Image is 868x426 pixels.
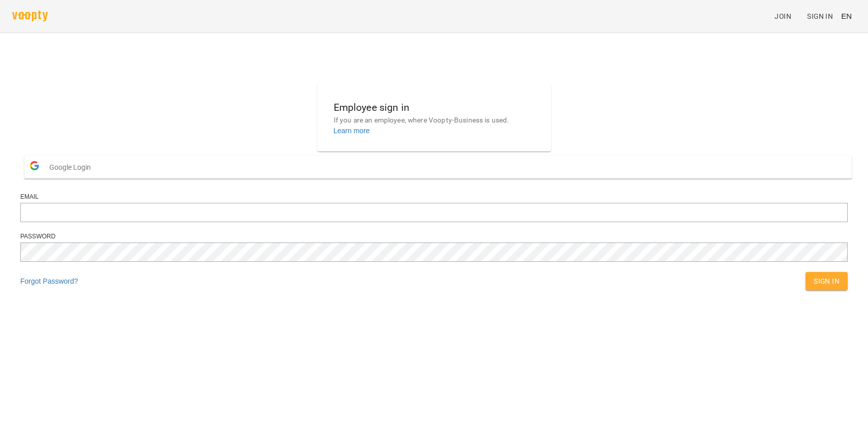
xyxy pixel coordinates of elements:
span: Sign In [807,10,833,22]
span: Sign In [814,275,840,287]
img: voopty.png [12,11,48,21]
button: EN [837,7,856,25]
a: Sign In [803,7,837,25]
button: Employee sign inIf you are an employee, where Voopty-Business is used.Learn more [326,92,543,144]
div: Password [20,232,848,241]
a: Join [770,7,803,25]
div: Email [20,193,848,201]
span: Join [775,10,791,22]
span: Google Login [49,157,96,177]
a: Learn more [334,127,370,135]
h6: Employee sign in [334,100,535,115]
a: Forgot Password? [20,277,78,285]
button: Google Login [24,156,852,178]
span: EN [841,11,852,21]
p: If you are an employee, where Voopty-Business is used. [334,115,535,126]
button: Sign In [806,272,848,290]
